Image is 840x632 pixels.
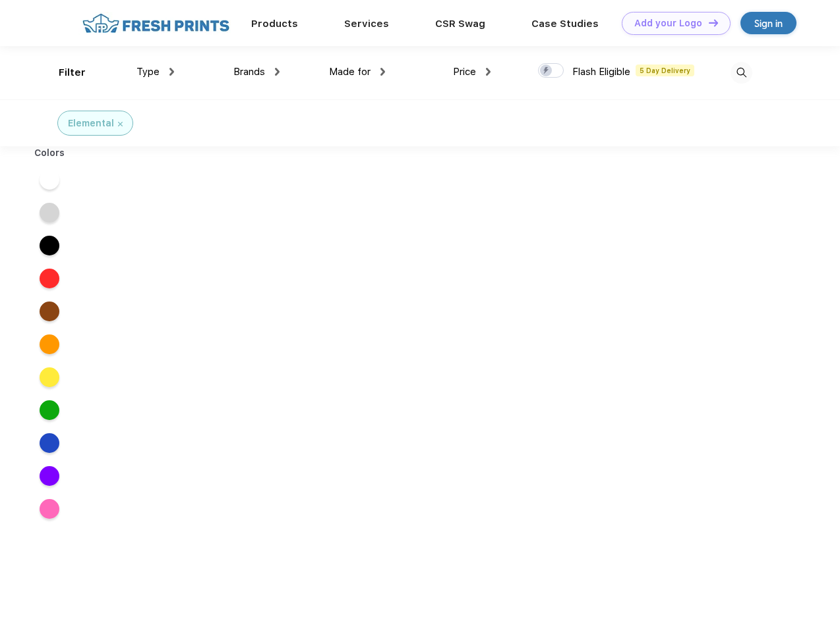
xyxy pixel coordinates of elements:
[731,62,752,84] img: desktop_search.svg
[169,68,174,76] img: dropdown.png
[344,18,389,30] a: Services
[59,65,86,80] div: Filter
[233,66,265,78] span: Brands
[136,66,160,78] span: Type
[24,146,75,160] div: Colors
[78,12,233,35] img: fo%20logo%202.webp
[453,66,476,78] span: Price
[275,68,280,76] img: dropdown.png
[754,16,783,31] div: Sign in
[634,18,702,29] div: Add your Logo
[251,18,298,30] a: Products
[435,18,485,30] a: CSR Swag
[636,65,694,76] span: 5 Day Delivery
[486,68,491,76] img: dropdown.png
[740,12,796,34] a: Sign in
[380,68,385,76] img: dropdown.png
[329,66,371,78] span: Made for
[572,66,630,78] span: Flash Eligible
[709,19,718,26] img: DT
[68,117,114,130] div: Elemental
[118,122,123,126] img: filter_cancel.svg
